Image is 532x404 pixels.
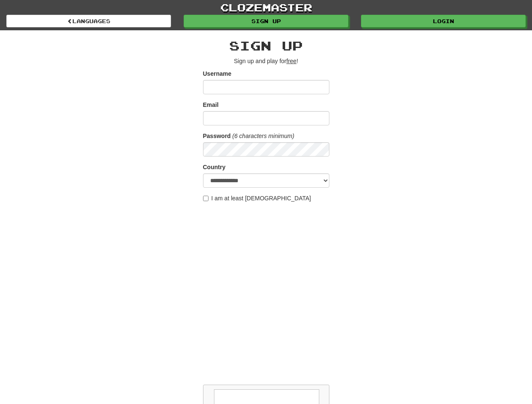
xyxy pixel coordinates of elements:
label: I am at least [DEMOGRAPHIC_DATA] [203,194,311,202]
label: Password [203,132,231,140]
em: (6 characters minimum) [233,133,294,139]
a: Sign up [184,15,348,27]
label: Username [203,69,232,78]
p: Sign up and play for ! [203,57,329,65]
input: I am at least [DEMOGRAPHIC_DATA] [203,196,209,201]
u: free [286,58,297,64]
a: Languages [6,15,171,27]
label: Country [203,163,226,171]
a: Login [361,15,526,27]
label: Email [203,101,219,109]
h2: Sign up [203,39,329,53]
